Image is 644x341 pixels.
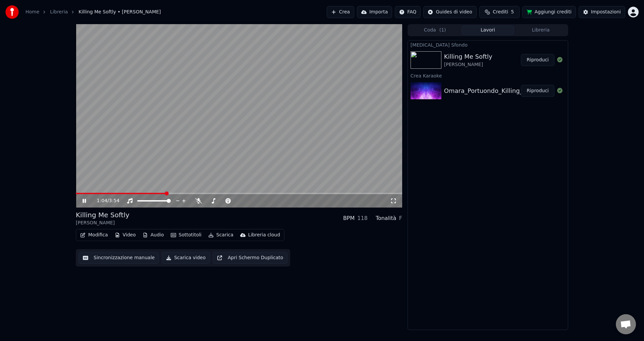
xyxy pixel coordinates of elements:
[522,6,576,18] button: Aggiungi crediti
[213,252,287,264] button: Apri Schermo Duplicato
[521,54,554,66] button: Riproduci
[206,230,236,240] button: Scarica
[408,41,568,49] div: [MEDICAL_DATA] Sfondo
[444,52,492,61] div: Killing Me Softly
[162,252,210,264] button: Scarica video
[357,6,392,18] button: Importa
[462,25,515,35] button: Lavori
[168,230,204,240] button: Sottotitoli
[395,6,421,18] button: FAQ
[50,9,68,15] a: Libreria
[97,197,113,204] div: /
[327,6,354,18] button: Crea
[439,27,446,34] span: ( 1 )
[112,230,139,240] button: Video
[444,86,552,96] div: Omara_Portuondo_Killing_Me_Softly
[77,230,111,240] button: Modifica
[493,9,508,15] span: Crediti
[357,214,368,222] div: 118
[25,9,39,15] a: Home
[78,9,161,15] span: Killing Me Softly • [PERSON_NAME]
[76,210,129,220] div: Killing Me Softly
[409,25,462,35] button: Coda
[514,25,567,35] button: Libreria
[511,9,514,15] span: 5
[408,71,568,79] div: Crea Karaoke
[76,220,129,226] div: [PERSON_NAME]
[140,230,167,240] button: Audio
[97,197,107,204] span: 1:04
[78,252,159,264] button: Sincronizzazione manuale
[616,314,636,334] div: Aprire la chat
[423,6,476,18] button: Guides di video
[343,214,355,222] div: BPM
[109,197,119,204] span: 3:54
[399,214,402,222] div: F
[521,85,554,97] button: Riproduci
[579,6,625,18] button: Impostazioni
[479,6,520,18] button: Crediti5
[248,232,280,238] div: Libreria cloud
[5,5,19,19] img: youka
[376,214,396,222] div: Tonalità
[591,9,621,15] div: Impostazioni
[25,9,161,15] nav: breadcrumb
[444,61,492,68] div: [PERSON_NAME]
